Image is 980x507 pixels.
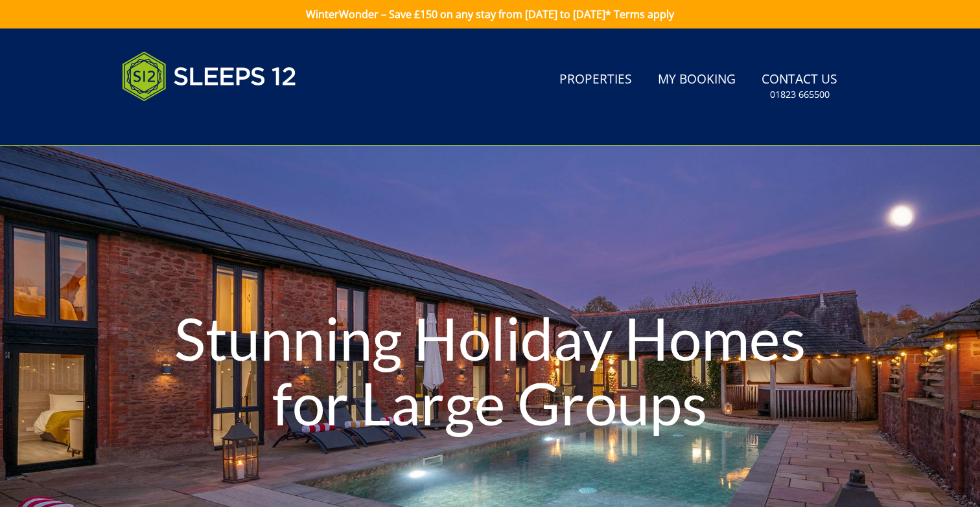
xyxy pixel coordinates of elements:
[147,280,833,461] h1: Stunning Holiday Homes for Large Groups
[122,44,297,109] img: Sleeps 12
[653,65,741,95] a: My Booking
[115,117,251,128] iframe: Customer reviews powered by Trustpilot
[554,65,637,95] a: Properties
[756,65,843,107] a: Contact Us01823 665500
[770,88,830,101] small: 01823 665500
